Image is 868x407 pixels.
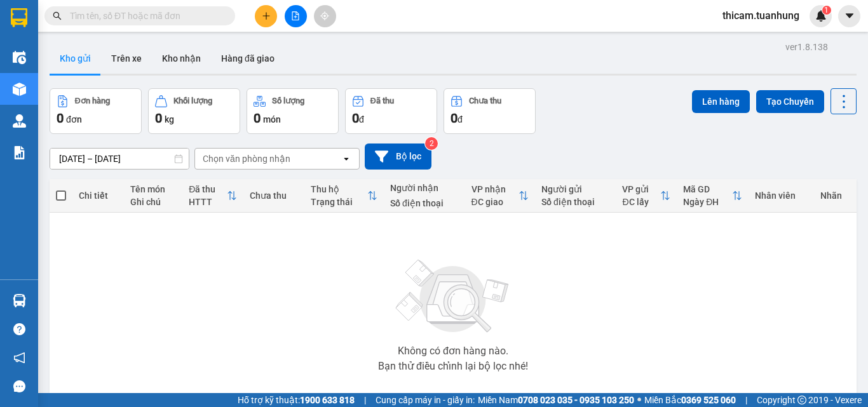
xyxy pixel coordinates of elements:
[712,8,810,23] span: thicam.tuanhung
[390,198,458,208] div: Số điện thoại
[291,11,300,20] span: file-add
[820,190,850,201] div: Nhãn
[254,110,261,126] span: 0
[398,346,508,356] div: Không có đơn hàng nào.
[692,90,750,113] button: Lên hàng
[478,393,634,407] span: Miền Nam
[314,5,336,27] button: aim
[11,8,27,27] img: logo-vxr
[390,252,517,341] img: svg+xml;base64,PHN2ZyBjbGFzcz0ibGlzdC1wbHVnX19zdmciIHhtbG5zPSJodHRwOi8vd3d3LnczLm9yZy8yMDAwL3N2Zy...
[311,184,367,194] div: Thu hộ
[844,10,855,22] span: caret-down
[390,183,458,193] div: Người nhận
[458,114,463,124] span: đ
[50,43,101,74] button: Kho gửi
[425,137,438,150] sup: 2
[57,110,64,126] span: 0
[130,184,176,194] div: Tên món
[13,352,25,364] span: notification
[541,197,609,207] div: Số điện thoại
[155,110,162,126] span: 0
[238,393,355,407] span: Hỗ trợ kỹ thuật:
[152,43,211,74] button: Kho nhận
[815,10,827,22] img: icon-new-feature
[370,97,394,105] div: Đã thu
[101,43,152,74] button: Trên xe
[189,184,227,194] div: Đã thu
[148,88,240,134] button: Khối lượng0kg
[756,90,824,113] button: Tạo Chuyến
[13,51,26,64] img: warehouse-icon
[644,393,736,407] span: Miền Bắc
[300,395,355,405] strong: 1900 633 818
[797,396,806,404] span: copyright
[13,380,25,392] span: message
[285,5,307,27] button: file-add
[13,83,26,96] img: warehouse-icon
[304,179,384,213] th: Toggle SortBy
[451,110,458,126] span: 0
[247,88,339,134] button: Số lượng0món
[70,9,220,23] input: Tìm tên, số ĐT hoặc mã đơn
[345,88,437,134] button: Đã thu0đ
[822,6,831,15] sup: 1
[182,179,243,213] th: Toggle SortBy
[320,11,329,20] span: aim
[13,146,26,159] img: solution-icon
[518,395,634,405] strong: 0708 023 035 - 0935 103 250
[471,184,519,194] div: VP nhận
[341,154,351,164] svg: open
[683,197,732,207] div: Ngày ĐH
[250,190,298,201] div: Chưa thu
[681,395,736,405] strong: 0369 525 060
[311,197,367,207] div: Trạng thái
[622,197,660,207] div: ĐC lấy
[364,393,366,407] span: |
[376,393,475,407] span: Cung cấp máy in - giấy in:
[359,114,364,124] span: đ
[444,88,536,134] button: Chưa thu0đ
[66,114,82,124] span: đơn
[471,197,519,207] div: ĐC giao
[824,6,829,15] span: 1
[838,5,860,27] button: caret-down
[541,184,609,194] div: Người gửi
[469,97,501,105] div: Chưa thu
[203,152,290,165] div: Chọn văn phòng nhận
[785,40,828,54] div: ver 1.8.138
[365,143,431,170] button: Bộ lọc
[272,97,304,105] div: Số lượng
[79,190,118,201] div: Chi tiết
[755,190,808,201] div: Nhân viên
[255,5,277,27] button: plus
[637,397,641,403] span: ⚪️
[173,97,212,105] div: Khối lượng
[130,197,176,207] div: Ghi chú
[50,88,142,134] button: Đơn hàng0đơn
[465,179,536,213] th: Toggle SortBy
[745,393,747,407] span: |
[13,114,26,128] img: warehouse-icon
[50,149,189,169] input: Select a date range.
[53,11,62,20] span: search
[622,184,660,194] div: VP gửi
[211,43,285,74] button: Hàng đã giao
[616,179,677,213] th: Toggle SortBy
[683,184,732,194] div: Mã GD
[677,179,749,213] th: Toggle SortBy
[13,323,25,335] span: question-circle
[263,114,281,124] span: món
[75,97,110,105] div: Đơn hàng
[165,114,174,124] span: kg
[262,11,271,20] span: plus
[378,361,528,371] div: Bạn thử điều chỉnh lại bộ lọc nhé!
[13,294,26,307] img: warehouse-icon
[352,110,359,126] span: 0
[189,197,227,207] div: HTTT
